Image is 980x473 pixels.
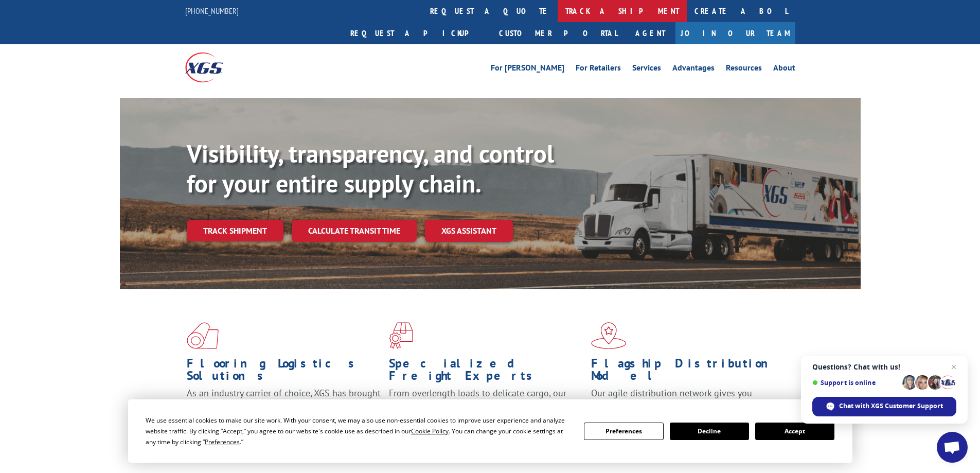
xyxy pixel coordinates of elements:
button: Preferences [584,423,663,440]
a: About [773,64,795,75]
span: As an industry carrier of choice, XGS has brought innovation and dedication to flooring logistics... [187,387,381,424]
a: XGS ASSISTANT [425,220,513,242]
a: Request a pickup [343,22,491,44]
h1: Flooring Logistics Solutions [187,357,381,387]
a: Agent [625,22,675,44]
span: Questions? Chat with us! [812,363,956,371]
span: Our agile distribution network gives you nationwide inventory management on demand. [591,387,780,411]
a: Track shipment [187,220,283,241]
a: Customer Portal [491,22,625,44]
button: Decline [670,423,749,440]
a: Services [632,64,661,75]
a: Calculate transit time [292,220,417,242]
button: Accept [755,423,834,440]
span: Preferences [205,437,240,446]
a: Join Our Team [675,22,795,44]
a: For Retailers [576,64,621,75]
h1: Specialized Freight Experts [389,357,583,387]
a: Advantages [672,64,715,75]
h1: Flagship Distribution Model [591,357,786,387]
a: [PHONE_NUMBER] [185,6,239,16]
a: Resources [726,64,762,75]
p: From overlength loads to delicate cargo, our experienced staff knows the best way to move your fr... [389,387,583,433]
b: Visibility, transparency, and control for your entire supply chain. [187,137,554,199]
span: Chat with XGS Customer Support [839,401,943,411]
div: Cookie Consent Prompt [128,399,852,463]
img: xgs-icon-flagship-distribution-model-red [591,322,627,349]
img: xgs-icon-total-supply-chain-intelligence-red [187,322,219,349]
div: We use essential cookies to make our site work. With your consent, we may also use non-essential ... [146,415,572,447]
span: Support is online [812,379,899,387]
span: Close chat [948,361,960,373]
span: Cookie Policy [411,427,449,435]
div: Chat with XGS Customer Support [812,397,956,416]
img: xgs-icon-focused-on-flooring-red [389,322,413,349]
div: Open chat [937,432,968,463]
a: For [PERSON_NAME] [491,64,564,75]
